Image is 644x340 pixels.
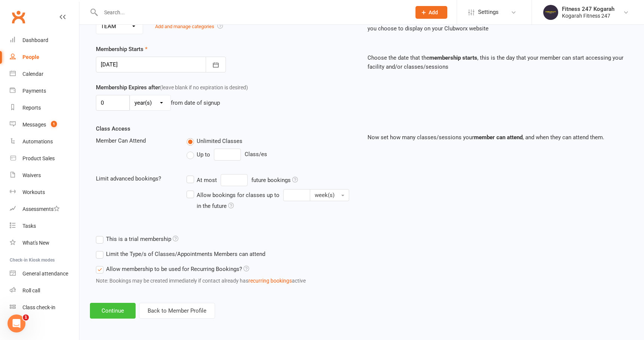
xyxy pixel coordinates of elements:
a: Workouts [10,184,79,201]
div: At most [197,176,217,185]
div: Allow bookings for classes up to [197,191,279,200]
a: Calendar [10,66,79,83]
span: (leave blank if no expiration is desired) [160,84,248,90]
span: Add [429,9,438,15]
span: 1 [23,314,29,320]
span: Unlimited Classes [197,137,242,144]
div: Waivers [22,172,41,178]
button: Allow bookings for classes up to in the future [310,189,349,201]
label: Allow membership to be used for Recurring Bookings? [96,265,249,274]
a: Class kiosk mode [10,299,79,316]
button: Back to Member Profile [139,303,215,319]
label: Limit the Type/s of Classes/Appointments Members can attend [96,250,265,259]
a: Payments [10,83,79,99]
span: week(s) [315,192,335,199]
div: Tasks [22,223,36,229]
div: General attendance [22,271,68,277]
div: Payments [22,88,46,94]
div: Calendar [22,71,43,77]
button: recurring bookings [248,277,292,285]
a: Messages 1 [10,116,79,133]
input: Search... [99,7,406,18]
label: Membership Starts [96,45,148,54]
label: Class Access [96,124,130,133]
div: from date of signup [171,98,220,107]
strong: membership starts [429,54,477,61]
p: Choose the date that the , this is the day that your member can start accessing your facility and... [368,53,628,71]
a: Waivers [10,167,79,184]
iframe: Intercom live chat [7,314,25,332]
a: Assessments [10,201,79,218]
a: Dashboard [10,32,79,49]
div: Product Sales [22,155,55,161]
button: Continue [90,303,136,319]
a: Reports [10,99,79,116]
div: Messages [22,122,46,128]
div: Member Can Attend [90,136,181,145]
div: future bookings [251,176,298,185]
p: Now set how many classes/sessions your , and when they can attend them. [368,133,628,142]
div: Fitness 247 Kogarah [562,6,614,12]
input: Allow bookings for classes up to week(s) in the future [283,189,310,201]
div: People [22,54,39,60]
div: Class check-in [22,304,55,310]
label: This is a trial membership [96,235,178,244]
div: Assessments [22,206,60,212]
div: in the future [197,202,234,211]
div: Kogarah Fitness 247 [562,12,614,19]
a: Automations [10,133,79,150]
span: 1 [51,121,57,127]
div: Roll call [22,287,40,293]
a: What's New [10,235,79,251]
div: What's New [22,240,49,246]
a: Add and manage categories [155,24,214,29]
div: Reports [22,105,41,111]
a: Clubworx [9,8,28,26]
label: Membership Expires after [96,83,248,92]
div: Class/es [187,149,356,161]
a: General attendance kiosk mode [10,265,79,282]
strong: member can attend [474,134,523,141]
img: thumb_image1749097489.png [543,5,558,20]
div: Workouts [22,189,45,195]
div: Limit advanced bookings? [90,174,181,183]
div: Automations [22,138,53,144]
button: Add [415,6,447,19]
a: Product Sales [10,150,79,167]
div: Note: Bookings may be created immediately if contact already has active [96,277,492,285]
span: Settings [478,4,499,21]
span: Up to [197,150,210,158]
a: Roll call [10,282,79,299]
input: At mostfuture bookings [221,174,248,186]
a: People [10,49,79,66]
a: Tasks [10,218,79,235]
div: Dashboard [22,37,48,43]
